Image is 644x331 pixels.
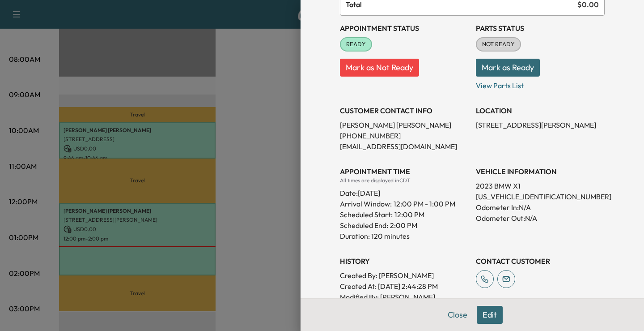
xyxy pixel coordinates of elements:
p: 12:00 PM [394,209,424,220]
button: Edit [477,306,503,324]
p: Odometer Out: N/A [476,213,605,224]
span: 12:00 PM - 1:00 PM [394,198,455,209]
p: [PERSON_NAME] [PERSON_NAME] [340,120,469,130]
button: Close [442,306,473,324]
p: [EMAIL_ADDRESS][DOMAIN_NAME] [340,141,469,152]
p: Created By : [PERSON_NAME] [340,270,469,281]
div: Date: [DATE] [340,184,469,198]
h3: LOCATION [476,105,605,116]
p: Modified By : [PERSON_NAME] [340,292,469,302]
p: [PHONE_NUMBER] [340,130,469,141]
p: Scheduled End: [340,220,388,231]
h3: APPOINTMENT TIME [340,166,469,177]
h3: History [340,256,469,267]
p: [US_VEHICLE_IDENTIFICATION_NUMBER] [476,191,605,202]
p: View Parts List [476,77,605,91]
h3: CONTACT CUSTOMER [476,256,605,267]
p: [STREET_ADDRESS][PERSON_NAME] [476,120,605,130]
button: Mark as Ready [476,59,540,77]
span: READY [341,40,371,49]
p: Duration: 120 minutes [340,231,469,241]
p: 2023 BMW X1 [476,181,605,191]
p: Scheduled Start: [340,209,393,220]
span: NOT READY [477,40,520,49]
p: Odometer In: N/A [476,202,605,213]
h3: CUSTOMER CONTACT INFO [340,105,469,116]
h3: Parts Status [476,23,605,34]
div: All times are displayed in CDT [340,177,469,184]
p: 2:00 PM [390,220,417,231]
p: Created At : [DATE] 2:44:28 PM [340,281,469,292]
h3: VEHICLE INFORMATION [476,166,605,177]
p: Arrival Window: [340,198,469,209]
h3: Appointment Status [340,23,469,34]
button: Mark as Not Ready [340,59,419,77]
